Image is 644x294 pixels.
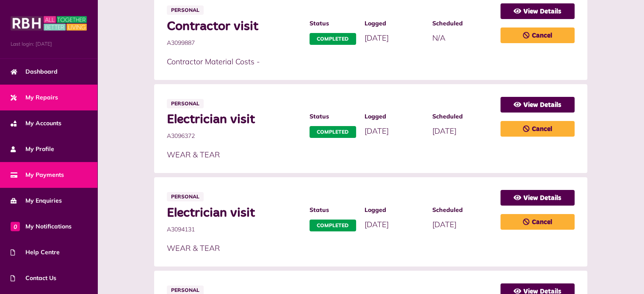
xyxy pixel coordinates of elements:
span: [DATE] [365,126,389,136]
span: My Repairs [11,93,58,102]
a: Cancel [500,27,575,43]
span: 0 [11,222,20,231]
span: Logged [365,206,424,214]
span: Logged [365,112,424,121]
span: [DATE] [365,33,389,43]
a: Cancel [500,121,575,137]
span: My Enquiries [11,196,62,205]
a: View Details [500,3,575,19]
span: Scheduled [432,112,492,121]
span: A3099887 [167,38,301,47]
span: Contact Us [11,274,56,283]
span: Status [310,206,356,214]
span: Last login: [DATE] [11,40,87,48]
p: WEAR & TEAR [167,242,492,254]
span: N/A [432,33,445,43]
span: Personal [167,192,204,201]
span: [DATE] [365,220,389,229]
span: Status [310,112,356,121]
a: View Details [500,97,575,113]
span: Personal [167,5,204,15]
span: Completed [310,126,356,138]
span: My Profile [11,145,54,154]
span: [DATE] [432,220,456,229]
span: Electrician visit [167,112,301,127]
span: [DATE] [432,126,456,136]
span: Scheduled [432,19,492,28]
span: My Accounts [11,119,61,128]
span: Completed [310,220,356,231]
span: My Payments [11,170,64,179]
span: A3094131 [167,225,301,234]
a: Cancel [500,214,575,230]
span: My Notifications [11,222,72,231]
span: Status [310,19,356,28]
span: Dashboard [11,67,58,76]
span: A3096372 [167,132,301,140]
span: Electrician visit [167,206,301,221]
span: Help Centre [11,248,60,257]
span: Completed [310,33,356,45]
a: View Details [500,190,575,206]
span: Personal [167,99,204,108]
span: Contractor visit [167,19,301,34]
img: MyRBH [11,15,87,32]
p: Contractor Material Costs - [167,56,492,67]
span: Logged [365,19,424,28]
p: WEAR & TEAR [167,149,492,160]
span: Scheduled [432,206,492,214]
